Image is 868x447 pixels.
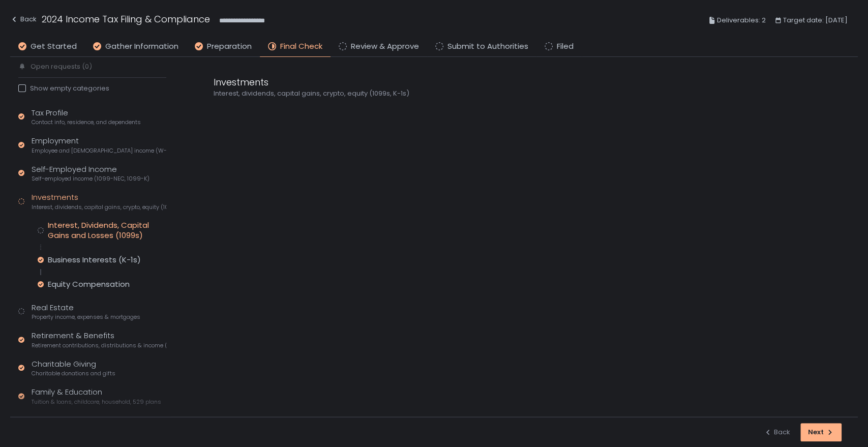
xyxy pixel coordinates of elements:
[557,41,574,52] span: Filed
[808,428,834,437] div: Next
[32,203,166,211] span: Interest, dividends, capital gains, crypto, equity (1099s, K-1s)
[32,398,161,406] span: Tuition & loans, childcare, household, 529 plans
[42,12,210,26] h1: 2024 Income Tax Filing & Compliance
[48,279,130,289] div: Equity Compensation
[32,386,161,406] div: Family & Education
[48,220,166,241] div: Interest, Dividends, Capital Gains and Losses (1099s)
[32,192,166,211] div: Investments
[717,14,766,26] span: Deliverables: 2
[105,41,178,52] span: Gather Information
[32,118,141,126] span: Contact info, residence, and dependents
[32,415,152,434] div: Healthcare
[10,12,37,29] button: Back
[31,62,92,71] span: Open requests (0)
[10,13,37,25] div: Back
[32,164,149,183] div: Self-Employed Income
[447,41,528,52] span: Submit to Authorities
[280,41,322,52] span: Final Check
[31,41,77,52] span: Get Started
[783,14,848,26] span: Target date: [DATE]
[32,313,140,321] span: Property income, expenses & mortgages
[214,75,702,89] div: Investments
[32,107,141,127] div: Tax Profile
[32,147,166,155] span: Employee and [DEMOGRAPHIC_DATA] income (W-2s)
[32,342,166,349] span: Retirement contributions, distributions & income (1099-R, 5498)
[800,423,842,441] button: Next
[32,135,166,155] div: Employment
[214,89,702,98] div: Interest, dividends, capital gains, crypto, equity (1099s, K-1s)
[764,428,790,437] div: Back
[32,330,166,349] div: Retirement & Benefits
[32,302,140,321] div: Real Estate
[32,359,115,378] div: Charitable Giving
[32,370,115,377] span: Charitable donations and gifts
[351,41,419,52] span: Review & Approve
[32,175,149,183] span: Self-employed income (1099-NEC, 1099-K)
[764,423,790,441] button: Back
[48,255,141,265] div: Business Interests (K-1s)
[207,41,252,52] span: Preparation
